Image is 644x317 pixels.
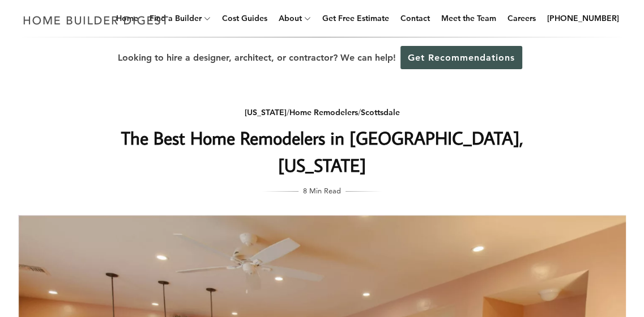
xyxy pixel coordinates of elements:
a: Scottsdale [361,107,400,117]
h1: The Best Home Remodelers in [GEOGRAPHIC_DATA], [US_STATE] [96,124,548,179]
img: Home Builder Digest [18,9,174,31]
a: Get Recommendations [400,46,522,69]
span: 8 Min Read [303,184,341,197]
a: Home Remodelers [289,107,358,117]
a: [US_STATE] [245,107,287,117]
div: / / [96,105,548,120]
